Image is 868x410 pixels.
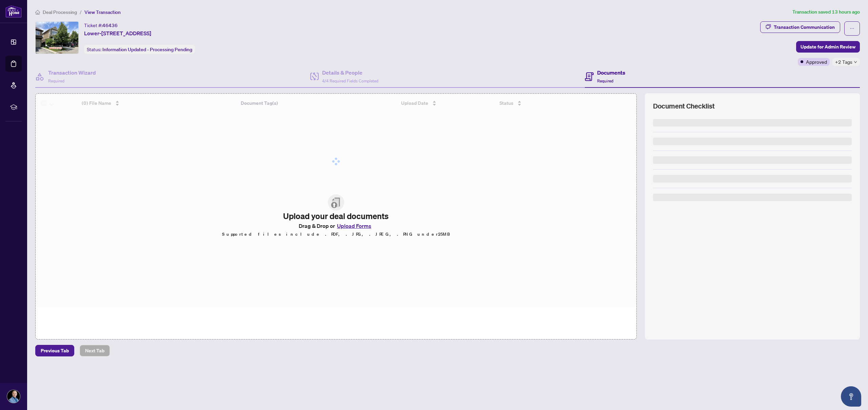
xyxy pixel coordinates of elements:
[801,41,855,52] span: Update for Admin Review
[653,101,715,111] span: Document Checklist
[84,45,195,54] div: Status:
[5,5,22,18] img: logo
[84,29,151,37] span: Lower-[STREET_ADDRESS]
[835,58,852,66] span: +2 Tags
[48,69,96,77] h4: Transaction Wizard
[597,69,625,77] h4: Documents
[102,46,192,53] span: Information Updated - Processing Pending
[841,386,861,407] button: Open asap
[80,8,82,16] li: /
[35,345,74,356] button: Previous Tab
[41,345,69,356] span: Previous Tab
[850,26,854,31] span: ellipsis
[760,21,840,33] button: Transaction Communication
[854,60,857,64] span: down
[796,41,860,53] button: Update for Admin Review
[36,22,78,54] img: IMG-W12306534_1.jpg
[774,22,835,33] div: Transaction Communication
[80,345,110,356] button: Next Tab
[322,69,378,77] h4: Details & People
[792,8,860,16] article: Transaction saved 13 hours ago
[806,58,827,65] span: Approved
[84,21,118,29] div: Ticket #:
[102,22,118,28] span: 46436
[322,78,378,83] span: 4/4 Required Fields Completed
[84,9,121,15] span: View Transaction
[48,78,64,83] span: Required
[597,78,613,83] span: Required
[43,9,77,15] span: Deal Processing
[222,230,450,238] p: Supported files include .PDF, .JPG, .JPEG, .PNG under 25 MB
[7,390,20,403] img: Profile Icon
[35,10,40,15] span: home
